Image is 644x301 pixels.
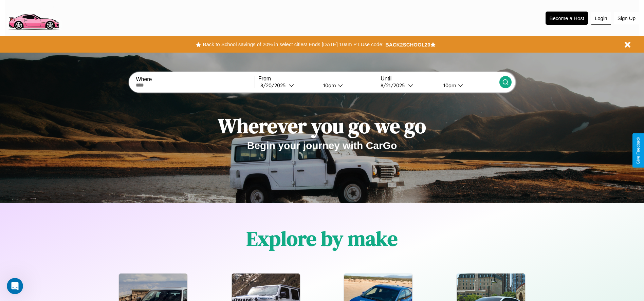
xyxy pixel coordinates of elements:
label: Where [136,76,254,82]
button: 10am [318,82,377,89]
iframe: Intercom live chat [7,278,23,294]
label: Until [381,76,499,82]
button: Login [591,12,611,25]
button: 8/20/2025 [258,82,318,89]
h1: Explore by make [246,225,398,252]
div: 8 / 21 / 2025 [381,82,408,89]
div: 8 / 20 / 2025 [260,82,289,89]
button: 10am [438,82,499,89]
div: 10am [320,82,338,89]
label: From [258,76,377,82]
button: Become a Host [546,12,588,25]
button: Sign Up [614,12,639,24]
div: Give Feedback [636,137,641,164]
img: logo [5,3,62,32]
div: 10am [440,82,458,89]
button: Back to School savings of 20% in select cities! Ends [DATE] 10am PT.Use code: [201,40,385,49]
b: BACK2SCHOOL20 [385,42,430,48]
